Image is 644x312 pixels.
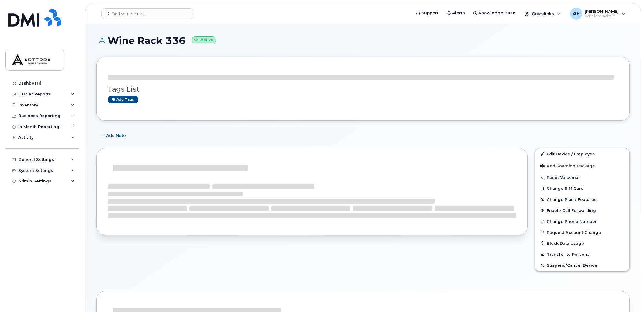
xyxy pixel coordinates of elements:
[535,227,629,238] button: Request Account Change
[535,183,629,194] button: Change SIM Card
[547,208,596,213] span: Enable Call Forwarding
[96,130,131,141] button: Add Note
[535,249,629,260] button: Transfer to Personal
[108,96,138,103] a: Add tags
[535,216,629,227] button: Change Phone Number
[547,197,597,202] span: Change Plan / Features
[535,205,629,216] button: Enable Call Forwarding
[535,159,629,172] button: Add Roaming Package
[547,263,597,268] span: Suspend/Cancel Device
[535,260,629,271] button: Suspend/Cancel Device
[192,36,216,43] small: Active
[535,148,629,159] a: Edit Device / Employee
[535,194,629,205] button: Change Plan / Features
[535,172,629,183] button: Reset Voicemail
[535,238,629,249] button: Block Data Usage
[108,85,618,93] h3: Tags List
[96,35,630,46] h1: Wine Rack 336
[106,133,126,138] span: Add Note
[540,164,595,169] span: Add Roaming Package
